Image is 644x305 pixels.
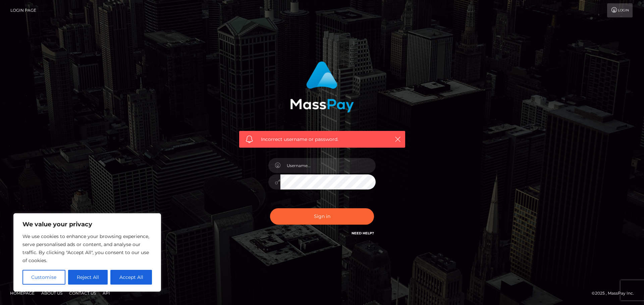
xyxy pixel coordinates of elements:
a: About Us [39,288,65,298]
button: Customise [22,270,65,285]
span: Incorrect username or password. [261,136,383,143]
a: Need Help? [352,231,374,235]
a: API [100,288,113,298]
p: We value your privacy [22,220,152,228]
a: Contact Us [66,288,99,298]
a: Homepage [7,288,37,298]
div: © 2025 , MassPay Inc. [592,290,639,297]
input: Username... [280,158,376,173]
a: Login Page [10,3,36,17]
img: MassPay Login [290,61,354,112]
button: Reject All [68,270,108,285]
button: Sign in [270,208,374,225]
div: We value your privacy [13,213,161,292]
p: We use cookies to enhance your browsing experience, serve personalised ads or content, and analys... [22,232,152,264]
button: Accept All [110,270,152,285]
a: Login [607,3,633,17]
